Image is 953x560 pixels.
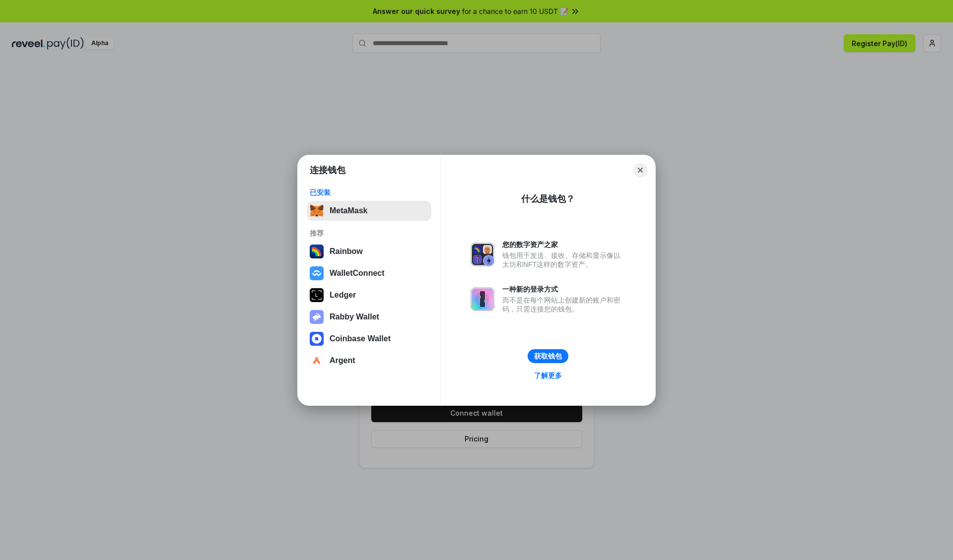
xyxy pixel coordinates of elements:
[330,334,391,343] div: Coinbase Wallet
[471,287,494,311] img: svg+xml,%3Csvg%20xmlns%3D%22http%3A%2F%2Fwww.w3.org%2F2000%2Fsvg%22%20fill%3D%22none%22%20viewBox...
[471,243,494,266] img: svg+xml,%3Csvg%20xmlns%3D%22http%3A%2F%2Fwww.w3.org%2F2000%2Fsvg%22%20fill%3D%22none%22%20viewBox...
[307,329,431,349] button: Coinbase Wallet
[310,310,324,324] img: svg+xml,%3Csvg%20xmlns%3D%22http%3A%2F%2Fwww.w3.org%2F2000%2Fsvg%22%20fill%3D%22none%22%20viewBox...
[528,369,568,382] a: 了解更多
[310,229,428,238] div: 推荐
[307,201,431,221] button: MetaMask
[330,269,385,278] div: WalletConnect
[330,247,363,256] div: Rainbow
[310,204,324,218] img: svg+xml,%3Csvg%20fill%3D%22none%22%20height%3D%2233%22%20viewBox%3D%220%200%2035%2033%22%20width%...
[521,193,575,205] div: 什么是钱包？
[307,263,431,283] button: WalletConnect
[502,296,625,313] div: 而不是在每个网站上创建新的账户和密码，只需连接您的钱包。
[307,285,431,305] button: Ledger
[330,291,356,300] div: Ledger
[310,288,324,302] img: svg+xml,%3Csvg%20xmlns%3D%22http%3A%2F%2Fwww.w3.org%2F2000%2Fsvg%22%20width%3D%2228%22%20height%3...
[310,164,345,176] h1: 连接钱包
[534,371,562,380] div: 了解更多
[528,349,568,363] button: 获取钱包
[307,307,431,327] button: Rabby Wallet
[534,352,562,361] div: 获取钱包
[330,356,355,365] div: Argent
[307,242,431,261] button: Rainbow
[310,245,324,258] img: svg+xml,%3Csvg%20width%3D%22120%22%20height%3D%22120%22%20viewBox%3D%220%200%20120%20120%22%20fil...
[310,266,324,280] img: svg+xml,%3Csvg%20width%3D%2228%22%20height%3D%2228%22%20viewBox%3D%220%200%2028%2028%22%20fill%3D...
[310,332,324,346] img: svg+xml,%3Csvg%20width%3D%2228%22%20height%3D%2228%22%20viewBox%3D%220%200%2028%2028%22%20fill%3D...
[310,188,428,197] div: 已安装
[310,354,324,368] img: svg+xml,%3Csvg%20width%3D%2228%22%20height%3D%2228%22%20viewBox%3D%220%200%2028%2028%22%20fill%3D...
[633,163,647,177] button: Close
[330,206,367,215] div: MetaMask
[502,285,625,294] div: 一种新的登录方式
[502,251,625,269] div: 钱包用于发送、接收、存储和显示像以太坊和NFT这样的数字资产。
[502,240,625,249] div: 您的数字资产之家
[307,351,431,371] button: Argent
[330,312,379,321] div: Rabby Wallet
